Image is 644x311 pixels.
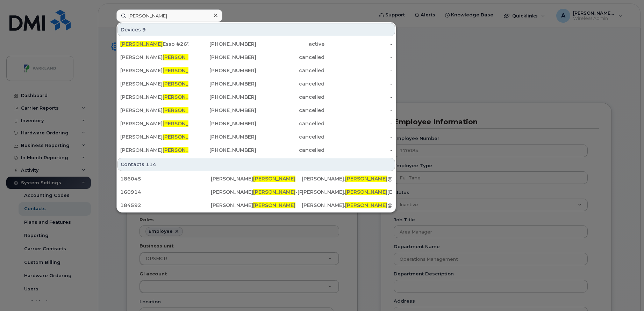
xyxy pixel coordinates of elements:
[253,189,295,195] span: [PERSON_NAME]
[163,147,205,153] span: [PERSON_NAME]
[324,67,393,74] div: -
[163,67,205,74] span: [PERSON_NAME]
[256,80,324,87] div: cancelled
[120,133,188,140] div: [PERSON_NAME]
[117,172,395,185] a: 186045[PERSON_NAME][PERSON_NAME][PERSON_NAME].[PERSON_NAME]@[DOMAIN_NAME]
[163,120,205,127] span: [PERSON_NAME]
[211,175,301,182] div: [PERSON_NAME]
[117,51,395,64] a: [PERSON_NAME][PERSON_NAME][PHONE_NUMBER]cancelled-
[345,176,387,182] span: [PERSON_NAME]
[120,147,188,154] div: [PERSON_NAME]
[188,120,257,127] div: [PHONE_NUMBER]
[120,94,188,101] div: [PERSON_NAME]
[324,133,393,140] div: -
[324,54,393,61] div: -
[256,120,324,127] div: cancelled
[120,54,188,61] div: [PERSON_NAME]
[302,202,392,209] div: [PERSON_NAME]. @[DOMAIN_NAME]
[120,175,211,182] div: 186045
[163,81,205,87] span: [PERSON_NAME]
[211,202,301,209] div: [PERSON_NAME]
[256,67,324,74] div: cancelled
[188,54,257,61] div: [PHONE_NUMBER]
[117,23,395,36] div: Devices
[324,80,393,87] div: -
[117,186,395,198] a: 160914[PERSON_NAME][PERSON_NAME]-[PERSON_NAME][PERSON_NAME].[PERSON_NAME][EMAIL_ADDRESS][PERSON_N...
[142,26,146,33] span: 9
[256,133,324,140] div: cancelled
[345,202,387,208] span: [PERSON_NAME]
[117,158,395,171] div: Contacts
[256,107,324,114] div: cancelled
[117,144,395,156] a: [PERSON_NAME][PERSON_NAME][PHONE_NUMBER]cancelled-
[120,41,163,47] span: [PERSON_NAME]
[117,77,395,90] a: [PERSON_NAME][PERSON_NAME][PHONE_NUMBER]cancelled-
[120,120,188,127] div: [PERSON_NAME]
[117,104,395,117] a: [PERSON_NAME][PERSON_NAME][PHONE_NUMBER]cancelled-
[146,161,156,168] span: 114
[117,38,395,50] a: [PERSON_NAME]Esso #267[PHONE_NUMBER]active-
[117,91,395,103] a: [PERSON_NAME][PERSON_NAME][PHONE_NUMBER]cancelled-
[324,107,393,114] div: -
[188,94,257,101] div: [PHONE_NUMBER]
[163,54,205,60] span: [PERSON_NAME]
[253,176,295,182] span: [PERSON_NAME]
[188,133,257,140] div: [PHONE_NUMBER]
[120,67,188,74] div: [PERSON_NAME]
[324,40,393,47] div: -
[211,188,301,195] div: [PERSON_NAME] -[PERSON_NAME]
[117,131,395,143] a: [PERSON_NAME][PERSON_NAME][PHONE_NUMBER]cancelled-
[324,147,393,154] div: -
[256,54,324,61] div: cancelled
[324,120,393,127] div: -
[120,80,188,87] div: [PERSON_NAME]
[120,107,188,114] div: [PERSON_NAME]
[117,199,395,212] a: 184592[PERSON_NAME][PERSON_NAME][PERSON_NAME].[PERSON_NAME]@[DOMAIN_NAME]
[120,202,211,209] div: 184592
[188,107,257,114] div: [PHONE_NUMBER]
[117,64,395,77] a: [PERSON_NAME][PERSON_NAME][PHONE_NUMBER]cancelled-
[188,147,257,154] div: [PHONE_NUMBER]
[256,40,324,47] div: active
[120,40,188,47] div: Esso #267
[163,107,205,113] span: [PERSON_NAME]
[188,40,257,47] div: [PHONE_NUMBER]
[345,189,387,195] span: [PERSON_NAME]
[256,94,324,101] div: cancelled
[120,188,211,195] div: 160914
[163,94,205,100] span: [PERSON_NAME]
[324,94,393,101] div: -
[302,188,392,195] div: [PERSON_NAME]. [EMAIL_ADDRESS][PERSON_NAME][DOMAIN_NAME]
[163,134,205,140] span: [PERSON_NAME]
[302,175,392,182] div: [PERSON_NAME]. @[DOMAIN_NAME]
[253,202,295,208] span: [PERSON_NAME]
[188,80,257,87] div: [PHONE_NUMBER]
[256,147,324,154] div: cancelled
[117,117,395,130] a: [PERSON_NAME][PERSON_NAME][PHONE_NUMBER]cancelled-
[188,67,257,74] div: [PHONE_NUMBER]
